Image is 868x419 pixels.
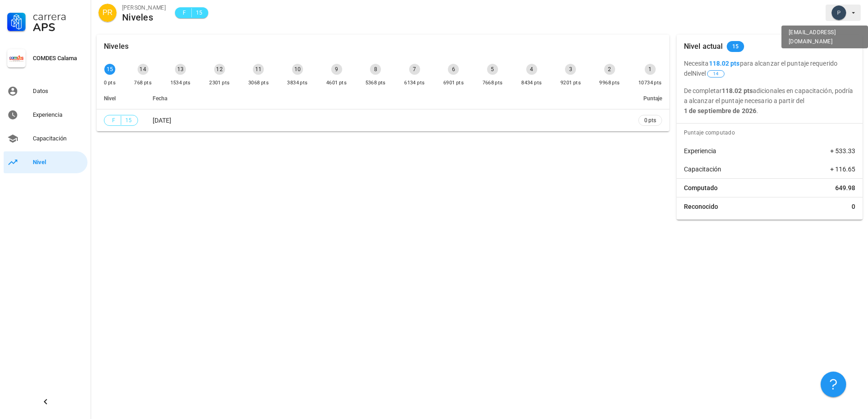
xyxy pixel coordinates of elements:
[487,64,498,75] div: 5
[248,78,269,88] div: 3068 pts
[631,88,669,109] th: Puntaje
[97,88,145,109] th: Nivel
[98,4,117,22] div: avatar
[684,58,855,78] p: Necesita para alcanzar el puntaje requerido del
[125,116,132,125] span: 15
[175,64,186,75] div: 13
[4,80,87,102] a: Datos
[684,107,756,114] b: 1 de septiembre de 2026
[33,135,84,142] div: Capacitación
[287,78,308,88] div: 3834 pts
[713,71,719,77] span: 14
[214,64,225,75] div: 12
[835,183,855,192] span: 649.98
[33,11,84,22] div: Carrera
[326,78,347,88] div: 4601 pts
[852,202,855,211] span: 0
[33,55,84,62] div: COMDES Calama
[692,70,725,77] span: Nivel
[153,117,171,124] span: [DATE]
[565,64,576,75] div: 3
[526,64,537,75] div: 4
[104,95,116,102] span: Nivel
[830,146,855,155] span: + 533.33
[33,22,84,33] div: APS
[560,78,581,88] div: 9201 pts
[404,78,425,88] div: 6134 pts
[448,64,459,75] div: 6
[134,78,152,88] div: 768 pts
[138,64,149,75] div: 14
[684,202,718,211] span: Reconocido
[409,64,420,75] div: 7
[122,3,166,12] div: [PERSON_NAME]
[110,116,117,125] span: F
[599,78,620,88] div: 9968 pts
[684,146,716,155] span: Experiencia
[684,86,855,116] p: De completar adicionales en capacitación, podría a alcanzar el puntaje necesario a partir del .
[684,183,718,192] span: Computado
[180,8,188,17] span: F
[709,60,740,67] b: 118.02 pts
[195,8,203,17] span: 15
[830,165,855,174] span: + 116.65
[170,78,191,88] div: 1534 pts
[103,4,113,22] span: PR
[104,35,128,58] div: Niveles
[483,78,503,88] div: 7668 pts
[643,95,662,102] span: Puntaje
[604,64,615,75] div: 2
[331,64,342,75] div: 9
[104,64,115,75] div: 15
[292,64,303,75] div: 10
[253,64,264,75] div: 11
[732,41,739,52] span: 15
[645,64,656,75] div: 1
[4,104,87,126] a: Experiencia
[104,78,116,88] div: 0 pts
[722,87,753,94] b: 118.02 pts
[145,88,631,109] th: Fecha
[153,95,167,102] span: Fecha
[638,78,662,88] div: 10734 pts
[521,78,542,88] div: 8434 pts
[33,111,84,119] div: Experiencia
[684,165,721,174] span: Capacitación
[370,64,381,75] div: 8
[33,159,84,166] div: Nivel
[4,128,87,150] a: Capacitación
[443,78,464,88] div: 6901 pts
[684,35,723,58] div: Nivel actual
[4,151,87,173] a: Nivel
[644,116,656,125] span: 0 pts
[365,78,386,88] div: 5368 pts
[680,124,863,142] div: Puntaje computado
[209,78,230,88] div: 2301 pts
[832,5,846,20] div: avatar
[33,88,84,95] div: Datos
[122,12,166,22] div: Niveles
